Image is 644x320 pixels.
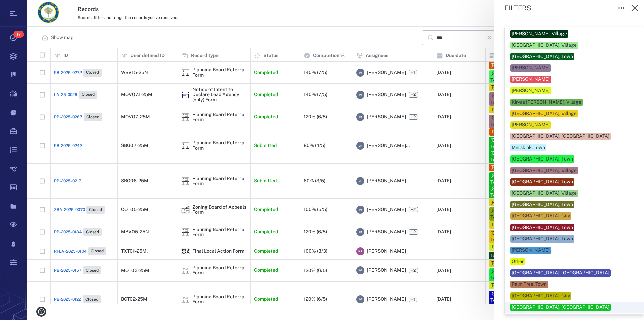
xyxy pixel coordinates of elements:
div: [GEOGRAPHIC_DATA], Town [512,224,573,231]
div: Miniskink, Town [512,144,545,151]
div: [GEOGRAPHIC_DATA], Village [512,110,577,117]
span: Help [15,5,29,11]
div: [PERSON_NAME] [512,247,550,254]
div: Palm Tree, Town [512,281,547,288]
div: [GEOGRAPHIC_DATA], Town [512,236,573,242]
div: [GEOGRAPHIC_DATA], Village [512,167,577,174]
div: [PERSON_NAME] [512,76,550,83]
div: [PERSON_NAME] [512,87,550,94]
div: [GEOGRAPHIC_DATA], Town [512,201,573,208]
div: Other [512,258,524,265]
div: [GEOGRAPHIC_DATA], City [512,213,570,219]
div: [PERSON_NAME] [512,65,550,71]
div: [GEOGRAPHIC_DATA], [GEOGRAPHIC_DATA] [512,133,609,140]
div: Kiryas [PERSON_NAME], Village [512,99,581,106]
div: [GEOGRAPHIC_DATA], Town [512,156,573,163]
div: [GEOGRAPHIC_DATA], Town [512,179,573,185]
div: [GEOGRAPHIC_DATA], City [512,293,570,299]
div: [GEOGRAPHIC_DATA], Town [512,53,573,60]
div: [GEOGRAPHIC_DATA], [GEOGRAPHIC_DATA] [512,304,609,311]
div: [GEOGRAPHIC_DATA], Village [512,42,577,49]
div: [GEOGRAPHIC_DATA], [GEOGRAPHIC_DATA] [512,270,609,276]
div: [PERSON_NAME] [512,122,550,128]
div: [GEOGRAPHIC_DATA], Village [512,190,577,197]
div: [PERSON_NAME], Village [512,30,567,37]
